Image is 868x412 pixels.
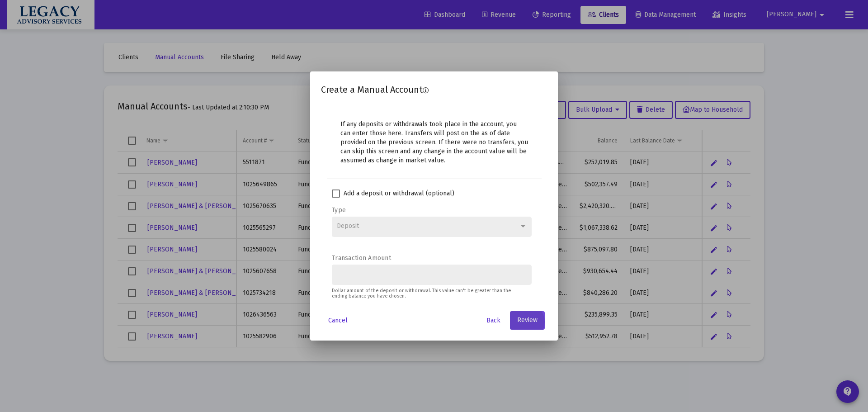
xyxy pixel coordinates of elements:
[337,222,359,230] span: Deposit
[486,317,500,324] span: Back
[510,311,545,329] button: Review
[328,317,348,324] span: Cancel
[517,317,538,324] span: Review
[332,206,346,214] label: Type
[479,312,508,330] button: Back
[321,84,423,95] span: Create a Manual Account
[332,254,391,262] label: Transaction Amount
[327,106,542,179] div: If any deposits or withdrawals took place in the account, you can enter those here. Transfers wil...
[332,288,527,299] mat-hint: Dollar amount of the deposit or withdrawal. This value can't be greater than the ending balance y...
[344,188,454,199] span: Add a deposit or withdrawal (optional)
[321,312,355,330] button: Cancel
